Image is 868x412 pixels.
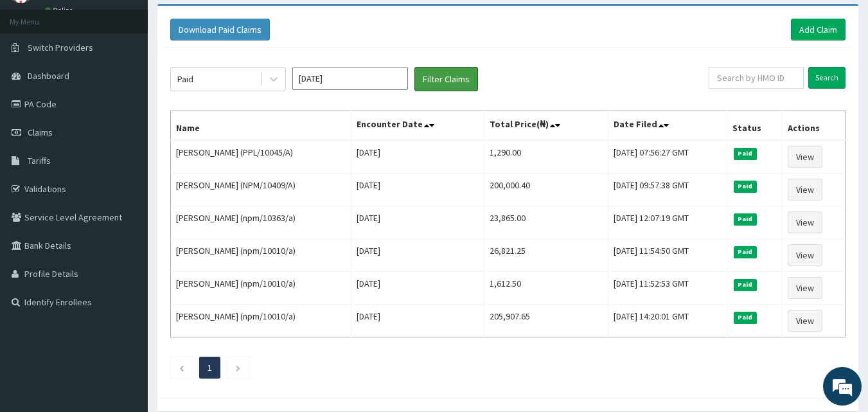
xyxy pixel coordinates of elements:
a: View [788,277,822,299]
td: 200,000.40 [484,174,608,206]
td: [DATE] [351,140,484,174]
td: [DATE] 12:07:19 GMT [608,206,727,239]
td: [PERSON_NAME] (NPM/10409/A) [171,174,351,206]
a: View [788,146,822,168]
a: View [788,179,822,201]
a: Add Claim [791,19,846,40]
th: Name [171,111,351,141]
textarea: Type your message and hit 'Enter' [6,298,245,344]
th: Status [727,111,782,141]
a: Previous page [179,362,184,373]
td: [DATE] [351,305,484,337]
a: View [788,310,822,332]
span: Switch Providers [28,42,93,53]
span: Paid [734,148,757,159]
th: Actions [782,111,845,141]
span: Paid [734,213,757,225]
td: 1,612.50 [484,272,608,305]
span: Add emojis [184,314,197,327]
span: Paid [734,181,757,192]
td: [DATE] [351,206,484,239]
th: Total Price(₦) [484,111,608,141]
td: 26,821.25 [484,239,608,272]
span: Paid [734,279,757,291]
td: [DATE] 11:54:50 GMT [608,239,727,272]
td: [PERSON_NAME] (PPL/10045/A) [171,140,351,174]
input: Select Month and Year [292,67,408,90]
span: Paid [734,246,757,258]
div: [PERSON_NAME] Provider Portal Assistant [22,181,235,190]
td: [PERSON_NAME] (npm/10363/a) [171,206,351,239]
a: Page 1 is your current page [208,362,212,373]
input: Search [808,67,846,89]
td: [PERSON_NAME] (npm/10010/a) [171,272,351,305]
span: Paid [734,312,757,323]
a: Next page [235,362,241,373]
div: Navigation go back [14,71,33,90]
input: Search by HMO ID [709,67,804,89]
button: Download Paid Claims [170,19,270,40]
span: Claims [28,127,53,138]
td: [DATE] [351,174,484,206]
td: [DATE] 09:57:38 GMT [608,174,727,206]
span: Send voice message [203,314,216,327]
td: 205,907.65 [484,305,608,337]
th: Encounter Date [351,111,484,141]
a: View [788,211,822,233]
td: [PERSON_NAME] (npm/10010/a) [171,305,351,337]
td: 23,865.00 [484,206,608,239]
span: Attach a file [222,314,235,327]
a: Online [45,6,76,15]
td: [PERSON_NAME] (npm/10010/a) [171,239,351,272]
a: View [788,244,822,266]
span: HI [216,154,226,168]
div: You [22,136,228,146]
td: [DATE] 07:56:27 GMT [608,140,727,174]
div: Paid [177,73,193,85]
div: Minimize live chat window [211,6,242,37]
span: Tariffs [28,155,51,166]
div: Aliyat [86,72,235,89]
th: Date Filed [608,111,727,141]
div: 1:35 AM [207,148,235,173]
span: End chat [220,282,235,293]
td: 1,290.00 [484,140,608,174]
td: [DATE] [351,239,484,272]
td: [DATE] 11:52:53 GMT [608,272,727,305]
span: More actions [204,282,214,293]
td: [DATE] 14:20:01 GMT [608,305,727,337]
td: [DATE] [351,272,484,305]
button: Filter Claims [414,67,478,91]
span: Dashboard [28,70,69,82]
